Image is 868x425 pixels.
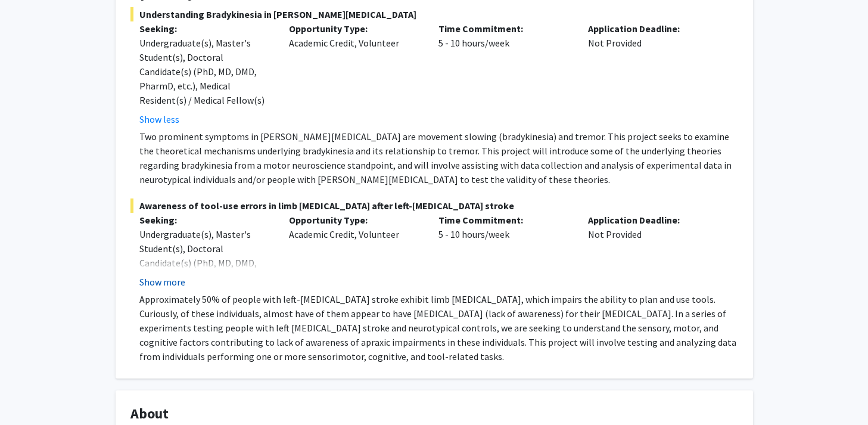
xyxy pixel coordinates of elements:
span: Awareness of tool-use errors in limb [MEDICAL_DATA] after left-[MEDICAL_DATA] stroke [130,198,738,213]
p: Time Commitment: [438,21,570,36]
p: Two prominent symptoms in [PERSON_NAME][MEDICAL_DATA] are movement slowing (bradykinesia) and tre... [139,129,738,187]
span: Understanding Bradykinesia in [PERSON_NAME][MEDICAL_DATA] [130,7,738,21]
div: 5 - 10 hours/week [430,21,579,126]
h4: About [130,405,738,423]
div: Undergraduate(s), Master's Student(s), Doctoral Candidate(s) (PhD, MD, DMD, PharmD, etc.), Medica... [139,36,271,107]
p: Application Deadline: [588,213,720,227]
button: Show less [139,112,179,126]
button: Show more [139,275,185,289]
div: Not Provided [579,213,729,289]
p: Time Commitment: [438,213,570,227]
p: Seeking: [139,213,271,227]
div: Not Provided [579,21,729,126]
p: Opportunity Type: [289,21,421,36]
p: Seeking: [139,21,271,36]
iframe: Chat [9,371,51,416]
div: Academic Credit, Volunteer [280,21,430,126]
p: Application Deadline: [588,21,720,36]
p: Approximately 50% of people with left-[MEDICAL_DATA] stroke exhibit limb [MEDICAL_DATA], which im... [139,292,738,364]
div: Academic Credit, Volunteer [280,213,430,289]
div: Undergraduate(s), Master's Student(s), Doctoral Candidate(s) (PhD, MD, DMD, PharmD, etc.), Medica... [139,227,271,299]
p: Opportunity Type: [289,213,421,227]
div: 5 - 10 hours/week [430,213,579,289]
